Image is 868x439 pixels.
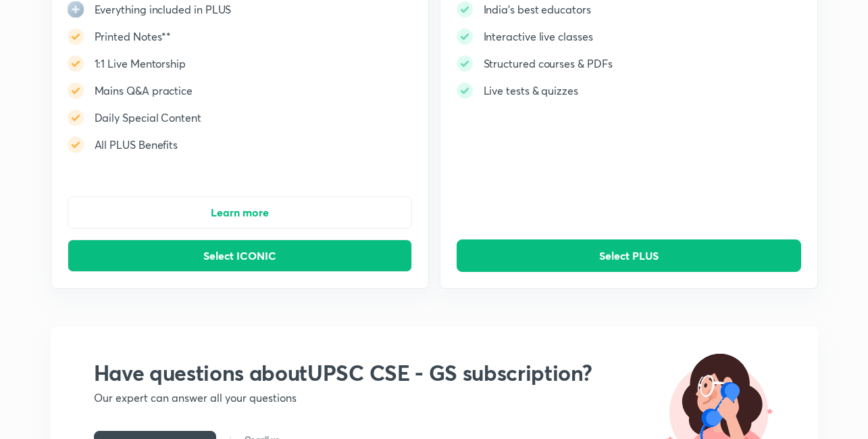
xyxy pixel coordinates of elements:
[457,55,473,72] img: -
[68,28,84,45] img: -
[95,28,172,45] h5: Printed Notes**
[211,206,269,219] span: Learn more
[484,55,613,72] h5: Structured courses & PDFs
[457,1,473,18] img: -
[599,249,659,262] span: Select PLUS
[484,83,578,99] h5: Live tests & quizzes
[457,28,473,45] img: -
[68,110,84,126] img: -
[68,196,412,229] button: Learn more
[68,137,84,153] img: -
[457,83,473,99] img: -
[95,137,178,153] h5: All PLUS Benefits
[484,28,593,45] h5: Interactive live classes
[457,239,801,272] button: Select PLUS
[95,110,201,126] h5: Daily Special Content
[484,1,591,18] h5: India's best educators
[94,359,592,386] h2: Have questions about UPSC CSE - GS subscription?
[68,239,412,272] button: Select ICONIC
[95,55,186,72] h5: 1:1 Live Mentorship
[68,83,84,99] img: -
[68,55,84,72] img: -
[94,392,592,404] p: Our expert can answer all your questions
[95,1,232,18] h5: Everything included in PLUS
[95,83,193,99] h5: Mains Q&A practice
[203,249,276,262] span: Select ICONIC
